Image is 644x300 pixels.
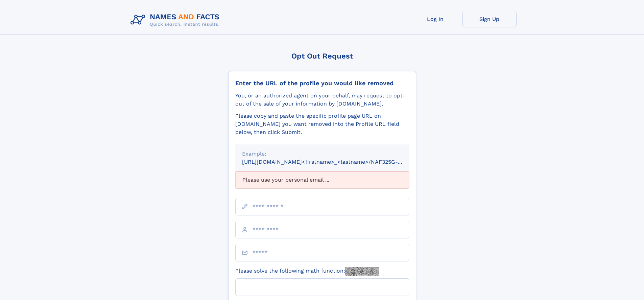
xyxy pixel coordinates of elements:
div: Please copy and paste the specific profile page URL on [DOMAIN_NAME] you want removed into the Pr... [235,112,409,136]
label: Please solve the following math function: [235,267,379,276]
div: Example: [242,150,402,158]
a: Sign Up [462,11,517,27]
img: Logo Names and Facts [128,11,225,29]
div: Enter the URL of the profile you would like removed [235,79,409,87]
a: Log In [408,11,462,27]
div: You, or an authorized agent on your behalf, may request to opt-out of the sale of your informatio... [235,92,409,108]
small: [URL][DOMAIN_NAME]<firstname>_<lastname>/NAF325G-xxxxxxxx [242,159,422,165]
div: Opt Out Request [228,52,416,60]
div: Please use your personal email ... [235,171,409,188]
